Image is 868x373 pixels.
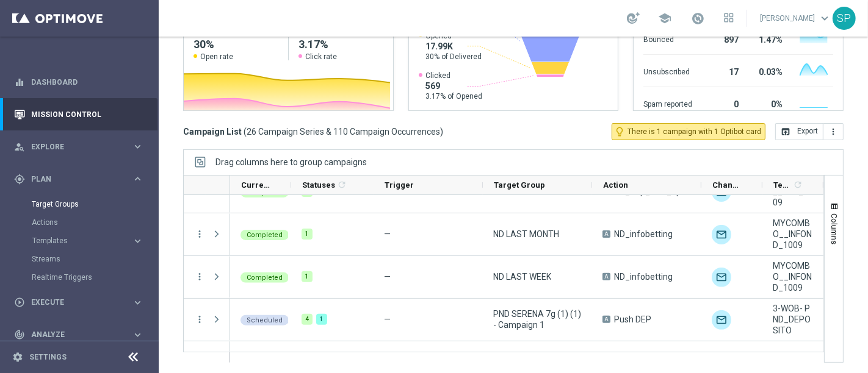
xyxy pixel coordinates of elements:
div: 0 [707,93,739,113]
span: A [602,316,610,323]
span: A [602,273,610,280]
i: keyboard_arrow_right [132,141,143,152]
div: Bounced [643,29,692,48]
h2: 30% [193,37,278,52]
i: track_changes [14,329,25,340]
span: ) [440,126,443,137]
i: keyboard_arrow_right [132,173,143,185]
a: Dashboard [31,66,143,98]
span: Completed [247,231,283,239]
div: 17 [707,61,739,80]
h3: Campaign List [183,126,443,137]
span: school [658,12,671,25]
span: ND LAST MONTH [493,229,559,240]
div: 1 [316,314,327,325]
div: Plan [14,174,132,185]
span: Scheduled [247,316,283,324]
button: gps_fixed Plan keyboard_arrow_right [13,174,144,184]
span: Templates [32,237,120,244]
span: PND SERENA 7g (1) (1) - Campaign 2 [493,351,582,373]
span: ND LAST WEEK [493,271,551,282]
div: 0.03% [753,61,783,80]
i: open_in_browser [781,127,790,137]
div: 1 [302,271,313,282]
i: more_vert [194,229,205,240]
span: Templates [773,180,791,190]
i: play_circle_outline [14,297,25,308]
button: more_vert [194,314,205,325]
i: more_vert [828,127,838,137]
span: 26 Campaign Series & 110 Campaign Occurrences [247,126,440,137]
div: Spam reported [643,93,692,113]
div: Mission Control [13,110,144,119]
span: — [384,314,391,324]
i: keyboard_arrow_right [132,235,143,247]
i: lightbulb_outline [614,126,625,137]
span: Click rate [305,52,337,62]
img: Optimail [712,268,731,287]
i: keyboard_arrow_right [132,329,143,341]
span: 30% of Delivered [425,52,482,62]
span: Open rate [200,52,233,62]
i: refresh [337,180,347,190]
div: 897 [707,29,739,48]
a: Streams [32,254,127,264]
div: Press SPACE to select this row. [184,256,230,299]
span: Trigger [385,180,414,190]
span: Drag columns here to group campaigns [215,157,367,167]
colored-tag: Scheduled [241,314,289,325]
div: Dashboard [14,66,143,98]
a: Settings [29,353,67,361]
span: There is 1 campaign with 1 Optibot card [627,126,761,137]
span: keyboard_arrow_down [818,12,831,25]
colored-tag: Completed [241,271,289,283]
button: open_in_browser Export [775,123,823,140]
i: keyboard_arrow_right [132,297,143,308]
img: Optimail [712,225,731,244]
div: 0% [753,93,783,113]
span: Statuses [302,180,335,190]
span: 3-WOB- PND_DEPOSITO [773,303,813,336]
div: Analyze [14,329,132,340]
div: Mission Control [14,98,143,130]
div: 1.47% [753,29,783,48]
span: Clicked [425,71,482,80]
span: Analyze [31,331,132,338]
i: person_search [14,141,25,152]
a: Target Groups [32,199,127,209]
div: SP [833,7,856,30]
a: [PERSON_NAME]keyboard_arrow_down [759,9,833,27]
span: Action [603,180,628,190]
button: track_changes Analyze keyboard_arrow_right [13,330,144,339]
img: Optimail [712,310,731,330]
span: 569 [425,80,482,91]
i: refresh [793,180,803,190]
span: MYCOMBO__INFOND_1009 [773,260,813,293]
span: 3.17% of Opened [425,91,482,101]
button: person_search Explore keyboard_arrow_right [13,142,144,152]
span: — [384,187,391,196]
button: Templates keyboard_arrow_right [32,236,144,246]
button: more_vert [823,123,844,140]
span: PND SERENA 7g (1) (1) - Campaign 1 [493,308,582,330]
span: — [384,229,391,239]
span: Columns [830,213,839,244]
i: equalizer [14,77,25,88]
span: Execute [31,299,132,306]
span: ND_infobetting [614,229,673,240]
span: Push DEP [614,314,651,325]
button: lightbulb_outline There is 1 campaign with 1 Optibot card [612,123,765,140]
span: WOB_RICARICA [773,351,813,373]
span: ND_infobetting [614,271,673,282]
i: more_vert [194,271,205,282]
div: Execute [14,297,132,308]
button: play_circle_outline Execute keyboard_arrow_right [13,297,144,307]
span: A [602,230,610,238]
